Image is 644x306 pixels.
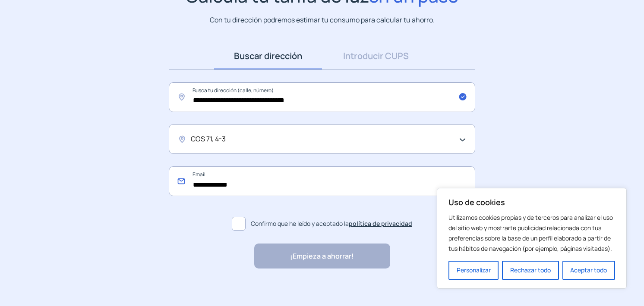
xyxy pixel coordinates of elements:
p: Uso de cookies [448,197,615,207]
p: Utilizamos cookies propias y de terceros para analizar el uso del sitio web y mostrarte publicida... [448,212,615,254]
div: Uso de cookies [437,188,627,289]
a: Introducir CUPS [322,43,430,69]
a: política de privacidad [349,219,412,228]
button: Aceptar todo [562,261,615,280]
span: COS 71, 4-3 [191,134,226,145]
button: Personalizar [448,261,499,280]
a: Buscar dirección [214,43,322,69]
p: Con tu dirección podremos estimar tu consumo para calcular tu ahorro. [210,15,435,25]
span: Confirmo que he leído y aceptado la [251,219,412,228]
button: Rechazar todo [502,261,559,280]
